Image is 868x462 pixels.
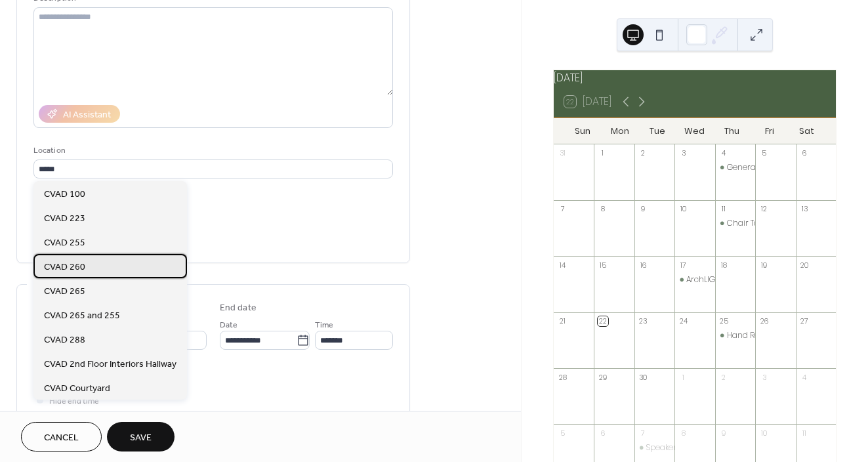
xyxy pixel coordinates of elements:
div: 22 [598,316,608,326]
div: 12 [759,204,769,214]
div: Chair Talk - NCIDQ [715,218,755,229]
div: 14 [558,260,568,270]
div: 25 [719,316,729,326]
div: 21 [558,316,568,326]
div: 31 [558,148,568,158]
div: 23 [638,316,648,326]
div: 2 [719,372,729,382]
div: 1 [678,372,688,382]
div: 13 [800,204,810,214]
div: 28 [558,372,568,382]
div: 15 [598,260,608,270]
div: Chair Talk - NCIDQ [727,218,796,229]
div: Thu [713,118,751,144]
div: Wed [676,118,713,144]
div: Location [33,144,390,157]
div: 17 [678,260,688,270]
span: CVAD 223 [44,212,85,226]
div: 7 [558,204,568,214]
div: 4 [800,372,810,382]
div: Sat [788,118,825,144]
span: CVAD Courtyard [44,382,110,396]
div: 24 [678,316,688,326]
span: CVAD 265 and 255 [44,309,120,323]
span: CVAD 100 [44,188,85,201]
div: 5 [759,148,769,158]
div: 4 [719,148,729,158]
div: 1 [598,148,608,158]
div: ArchLIGHT Summit - Student Career Fair [674,274,714,285]
span: CVAD 260 [44,261,85,274]
div: Speaker Series - IIDA Panel [646,442,745,453]
div: Hand Rendering Workshop [727,330,829,341]
div: 5 [558,428,568,438]
div: 10 [678,204,688,214]
div: 27 [800,316,810,326]
div: Tue [639,118,676,144]
div: 26 [759,316,769,326]
div: Fri [751,118,788,144]
span: Cancel [44,431,79,445]
span: CVAD 288 [44,333,85,347]
div: [DATE] [554,70,836,86]
div: 2 [638,148,648,158]
div: Sun [564,118,602,144]
div: 9 [719,428,729,438]
div: 9 [638,204,648,214]
span: Time [315,318,333,332]
div: 6 [800,148,810,158]
div: 6 [598,428,608,438]
div: General Meeting: Aviation Design [727,162,852,173]
div: 8 [598,204,608,214]
div: 3 [759,372,769,382]
div: 11 [719,204,729,214]
div: ArchLIGHT Summit - Student Career Fair [686,274,839,285]
div: 10 [759,428,769,438]
div: 19 [759,260,769,270]
div: End date [220,301,257,315]
span: Hide end time [49,394,99,408]
div: General Meeting: Aviation Design [715,162,755,173]
div: 7 [638,428,648,438]
div: 8 [678,428,688,438]
div: Speaker Series - IIDA Panel [634,442,674,453]
span: Date [220,318,238,332]
span: CVAD 255 [44,236,85,250]
div: 20 [800,260,810,270]
div: 3 [678,148,688,158]
button: Cancel [21,422,102,451]
span: CVAD 265 [44,285,85,299]
div: Mon [602,118,639,144]
div: 29 [598,372,608,382]
button: Save [107,422,175,451]
div: 30 [638,372,648,382]
div: 11 [800,428,810,438]
div: 18 [719,260,729,270]
span: Save [130,431,152,445]
div: 16 [638,260,648,270]
span: CVAD 2nd Floor Interiors Hallway [44,358,176,371]
div: Hand Rendering Workshop [715,330,755,341]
